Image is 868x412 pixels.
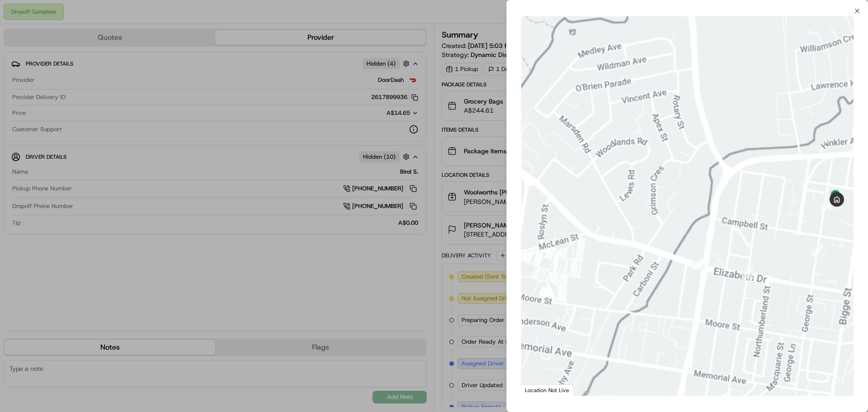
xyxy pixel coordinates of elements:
[827,197,839,208] div: 13
[521,384,573,396] div: Location Not Live
[821,200,832,212] div: 12
[830,198,841,210] div: 14
[811,245,823,256] div: 11
[693,259,705,270] div: 9
[741,268,753,279] div: 10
